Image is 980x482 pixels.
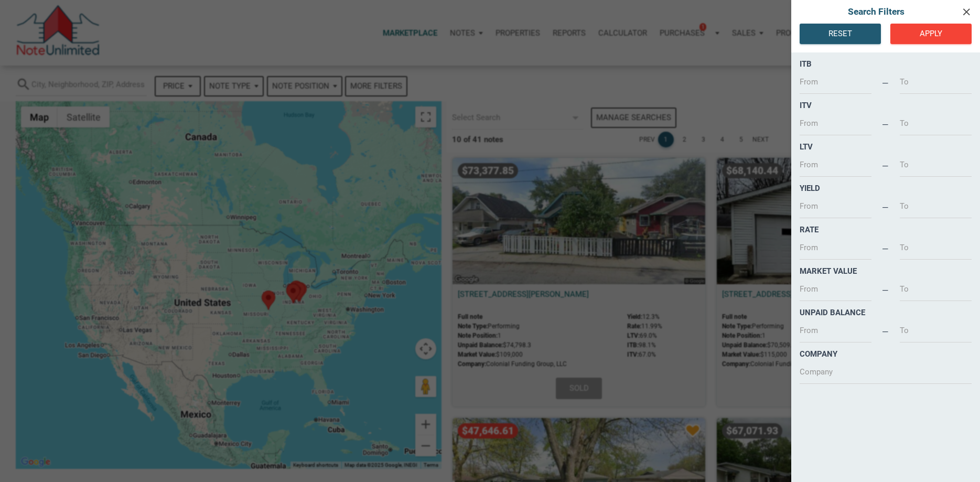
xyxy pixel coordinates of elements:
[900,195,972,218] input: To
[800,112,871,135] input: From
[800,182,820,195] p: YIELD
[900,112,972,135] input: To
[800,223,819,236] p: RATE
[800,306,865,319] p: UNPAID BALANCE
[900,277,972,301] input: To
[877,201,895,218] div: —
[877,284,895,301] div: —
[800,70,871,94] input: From
[877,160,895,177] div: —
[800,319,871,342] input: From
[900,236,972,260] input: To
[900,70,972,94] input: To
[900,153,972,177] input: To
[900,319,972,342] input: To
[800,360,972,384] input: Company
[800,195,871,218] input: From
[800,153,871,177] input: From
[800,265,857,277] p: MARKET VALUE
[877,326,895,342] div: —
[877,77,895,94] div: —
[800,277,871,301] input: From
[877,119,895,135] div: —
[800,348,837,360] p: COMPANY
[800,99,812,112] p: ITV
[877,243,895,260] div: —
[800,236,871,260] input: From
[800,58,812,70] p: ITB
[800,141,813,153] p: LTV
